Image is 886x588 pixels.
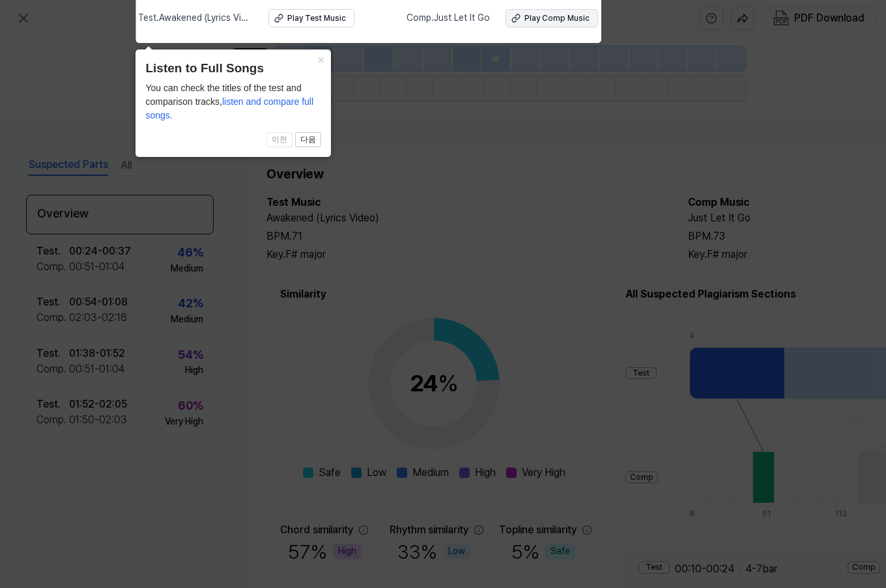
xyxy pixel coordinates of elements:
span: Test . Awakened (Lyrics Video) [138,12,253,25]
button: 다음 [295,132,321,148]
div: Play Test Music [287,13,346,24]
button: Play Test Music [268,9,354,27]
button: Play Comp Music [506,9,598,27]
header: Listen to Full Songs [145,59,321,78]
div: You can check the titles of the test and comparison tracks, [145,81,321,122]
div: Play Comp Music [524,13,590,24]
span: listen and compare full songs. [145,96,313,120]
button: Close [310,49,331,68]
span: Comp . Just Let It Go [407,12,490,25]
